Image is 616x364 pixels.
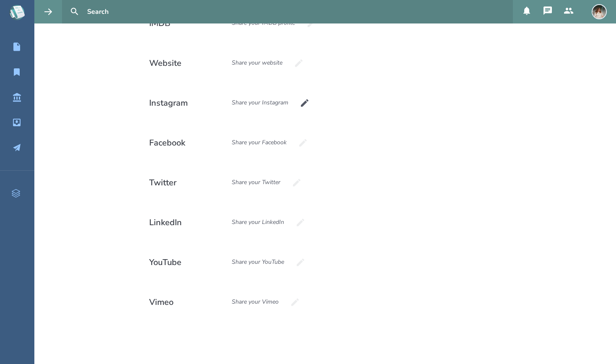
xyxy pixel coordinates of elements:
div: Share your Vimeo [225,291,286,313]
div: Share your website [225,52,290,74]
h2: Website [149,57,225,69]
div: Share your Facebook [225,131,294,154]
h2: Instagram [149,97,225,109]
h2: LinkedIn [149,217,225,228]
div: Share your YouTube [225,251,291,273]
h2: YouTube [149,257,225,268]
div: Share your Instagram [225,91,295,114]
div: Share your Twitter [225,171,287,194]
div: Share your LinkedIn [225,211,291,234]
h2: Vimeo [149,296,225,308]
h2: Twitter [149,177,225,188]
img: user_1757531862-crop.jpg [592,4,607,19]
h2: Facebook [149,137,225,148]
